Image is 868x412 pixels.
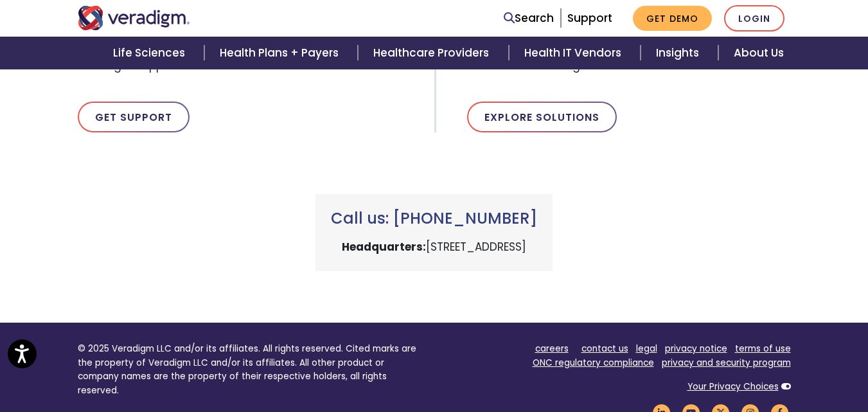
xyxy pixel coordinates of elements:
[509,37,641,69] a: Health IT Vendors
[78,102,190,132] a: Get Support
[78,6,190,30] img: Veradigm logo
[735,343,791,355] a: terms of use
[567,10,612,26] a: Support
[533,357,654,369] a: ONC regulatory compliance
[718,37,799,69] a: About Us
[98,37,204,69] a: Life Sciences
[633,6,712,31] a: Get Demo
[535,343,569,355] a: careers
[504,10,554,27] a: Search
[358,37,508,69] a: Healthcare Providers
[342,239,426,255] strong: Headquarters:
[724,5,784,31] a: Login
[331,238,537,256] p: [STREET_ADDRESS]
[467,102,617,132] a: Explore Solutions
[581,343,628,355] a: contact us
[78,342,425,398] p: © 2025 Veradigm LLC and/or its affiliates. All rights reserved. Cited marks are the property of V...
[687,381,779,393] a: Your Privacy Choices
[641,37,718,69] a: Insights
[331,210,537,228] h3: Call us: [PHONE_NUMBER]
[665,343,727,355] a: privacy notice
[636,343,657,355] a: legal
[204,37,358,69] a: Health Plans + Payers
[662,357,791,369] a: privacy and security program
